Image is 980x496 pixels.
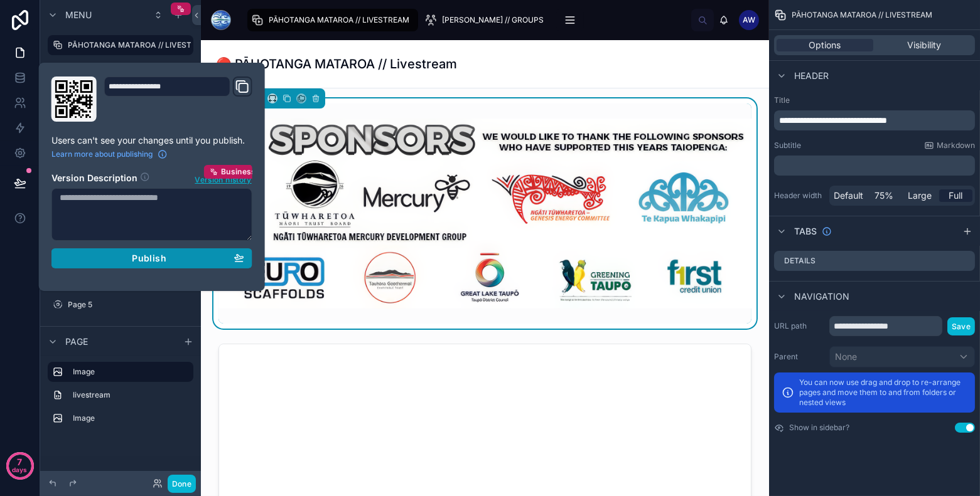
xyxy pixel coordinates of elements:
[442,15,544,25] span: [PERSON_NAME] // GROUPS
[799,377,967,408] p: You can now use drag and drop to re-arrange pages and move them to and from folders or nested views
[48,61,193,82] a: [PERSON_NAME] // GROUPS
[835,351,857,363] span: None
[937,140,975,150] span: Markdown
[829,346,975,367] button: None
[949,189,963,202] span: Full
[168,475,196,493] button: Done
[51,248,252,268] button: Publish
[18,456,23,468] p: 7
[947,317,975,335] button: Save
[68,300,191,310] label: Page 5
[774,110,975,130] div: scrollable content
[784,256,816,266] label: Details
[73,413,188,423] label: Image
[51,149,168,159] a: Learn more about publishing
[774,352,824,362] label: Parent
[789,423,849,433] label: Show in sidebar?
[132,253,166,264] span: Publish
[216,55,457,73] h1: 🔴 PĀHOTANGA MATAROA // Livestream
[195,172,251,185] span: Version history
[68,40,213,50] label: PĀHOTANGA MATAROA // LIVESTREAM
[218,119,751,309] img: 34752-header-sponsors-v1E.png
[241,6,691,34] div: scrollable content
[65,9,92,21] span: Menu
[924,140,975,150] a: Markdown
[794,70,829,82] span: Header
[792,10,932,20] span: PĀHOTANGA MATAROA // LIVESTREAM
[48,295,193,315] a: Page 5
[13,461,28,478] p: days
[211,10,231,30] img: App logo
[48,35,193,55] a: PĀHOTANGA MATAROA // LIVESTREAM
[908,189,932,202] span: Large
[421,9,552,31] a: [PERSON_NAME] // GROUPS
[774,95,975,105] label: Title
[794,290,849,303] span: Navigation
[65,335,88,348] span: Page
[73,367,183,377] label: Image
[774,140,801,150] label: Subtitle
[774,321,824,331] label: URL path
[774,191,824,201] label: Header width
[221,167,256,177] span: Business
[40,356,201,441] div: scrollable content
[794,225,817,238] span: Tabs
[104,77,252,122] div: Domain and Custom Link
[194,172,252,186] button: Version historyBusiness
[51,149,153,159] span: Learn more about publishing
[51,134,252,147] p: Users can't see your changes until you publish.
[834,189,863,202] span: Default
[51,172,137,186] h2: Version Description
[809,39,841,51] span: Options
[875,189,894,202] span: 75%
[907,39,941,51] span: Visibility
[743,15,755,25] span: AW
[73,390,188,400] label: livestream
[247,9,418,31] a: PĀHOTANGA MATAROA // LIVESTREAM
[774,156,975,176] div: scrollable content
[269,15,409,25] span: PĀHOTANGA MATAROA // LIVESTREAM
